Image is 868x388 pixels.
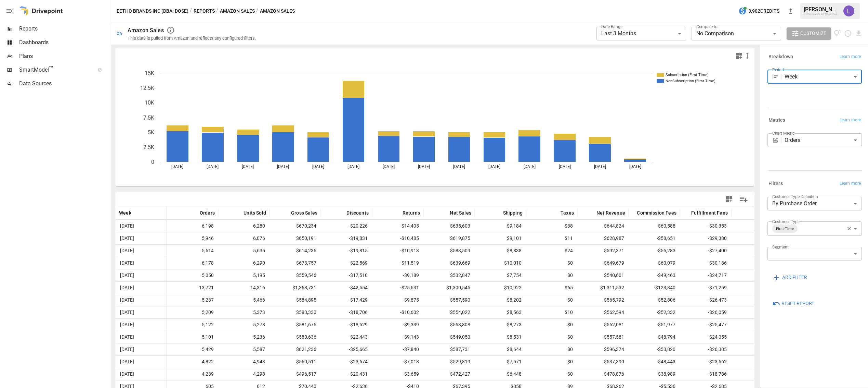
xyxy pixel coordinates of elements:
[273,306,317,318] span: $583,330
[324,282,369,294] span: -$42,554
[478,220,523,232] span: $9,184
[839,1,858,21] button: Lindsay North
[346,209,369,216] span: Discounts
[529,257,574,269] span: $0
[478,343,523,355] span: $8,644
[116,63,748,186] svg: A chart.
[324,343,369,355] span: -$25,665
[427,282,471,294] span: $1,300,545
[736,192,751,207] button: Manage Columns
[151,159,154,165] text: 0
[324,306,369,318] span: -$18,706
[119,343,135,355] span: [DATE]
[170,331,215,343] span: 5,101
[222,269,266,281] span: 5,195
[529,319,574,331] span: $0
[347,164,359,169] text: [DATE]
[772,67,784,73] label: Period
[683,245,728,257] span: -$27,400
[855,29,863,37] button: Download report
[170,368,215,380] span: 4,239
[324,368,369,380] span: -$20,431
[324,294,369,306] span: -$17,429
[767,271,812,284] button: ADD FILTER
[273,319,317,331] span: $581,676
[581,245,625,257] span: $592,371
[171,164,183,169] text: [DATE]
[427,220,471,232] span: $635,603
[843,5,854,16] div: Lindsay North
[170,232,215,244] span: 5,946
[119,209,131,216] span: Week
[735,220,779,232] span: $0
[376,368,420,380] span: -$3,659
[735,257,779,269] span: $0
[324,220,369,232] span: -$20,226
[735,368,779,380] span: $0
[767,197,862,210] div: By Purchase Order
[581,356,625,368] span: $537,390
[773,225,797,233] span: First-Time
[119,368,135,380] span: [DATE]
[529,343,574,355] span: $0
[119,220,135,232] span: [DATE]
[804,6,839,13] div: [PERSON_NAME]
[170,356,215,368] span: 4,822
[561,209,574,216] span: Taxes
[529,306,574,318] span: $10
[273,356,317,368] span: $560,511
[222,245,266,257] span: 5,635
[840,117,861,124] span: Learn more
[478,269,523,281] span: $7,754
[200,209,215,216] span: Orders
[683,331,728,343] span: -$24,055
[735,269,779,281] span: $0
[735,232,779,244] span: $0
[785,133,862,147] div: Orders
[772,219,800,225] label: Customer Type
[683,343,728,355] span: -$26,385
[273,282,317,294] span: $1,368,731
[478,306,523,318] span: $8,563
[787,27,831,40] button: Customize
[581,368,625,380] span: $478,876
[683,232,728,244] span: -$29,380
[784,4,798,18] button: New version available, click to update!
[748,7,779,15] span: 3,902 Credits
[768,117,785,124] h6: Metrics
[601,24,622,29] label: Date Range
[696,24,718,29] label: Compare to
[119,294,135,306] span: [DATE]
[478,282,523,294] span: $10,922
[140,85,155,91] text: 12.5K
[529,232,574,244] span: $11
[735,319,779,331] span: $0
[637,209,676,216] span: Commission Fees
[222,368,266,380] span: 4,298
[273,331,317,343] span: $580,636
[418,164,430,169] text: [DATE]
[143,144,155,150] text: 2.5K
[427,269,471,281] span: $532,847
[768,180,783,187] h6: Filters
[273,269,317,281] span: $559,546
[529,245,574,257] span: $24
[581,319,625,331] span: $562,081
[222,306,266,318] span: 5,373
[735,282,779,294] span: $0
[170,294,215,306] span: 5,237
[376,269,420,281] span: -$9,189
[222,343,266,355] span: 5,587
[383,164,395,169] text: [DATE]
[529,356,574,368] span: $0
[683,282,728,294] span: -$71,259
[453,164,465,169] text: [DATE]
[190,7,192,15] div: /
[683,356,728,368] span: -$23,562
[222,356,266,368] span: 4,943
[222,257,266,269] span: 6,290
[222,331,266,343] span: 5,236
[632,331,676,343] span: -$48,794
[277,164,289,169] text: [DATE]
[768,53,793,61] h6: Breakdown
